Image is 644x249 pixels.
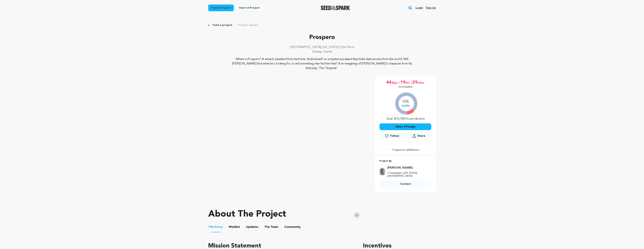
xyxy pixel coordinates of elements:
[284,225,301,229] span: Community
[264,225,270,229] span: The
[416,5,423,11] a: Login
[208,4,234,11] a: Fund a project
[236,4,263,11] a: Start a project
[264,225,278,229] span: Team
[390,134,399,138] span: Follow
[399,79,405,85] span: :19
[208,45,436,49] p: [GEOGRAPHIC_DATA], [US_STATE] | Film Short
[208,23,436,27] div: Breadcrumb
[354,212,360,218] img: Seed&Spark Instagram Icon
[321,6,350,10] a: Seed&Spark Homepage
[407,132,431,139] button: Share
[213,23,232,27] a: Fund a project
[379,181,431,187] a: Contact
[379,133,404,139] a: Follow
[238,23,258,27] a: Project details
[379,159,431,163] p: Project By
[411,79,417,85] span: :29
[386,79,391,85] span: 44
[417,134,425,138] span: Share
[208,33,436,42] p: Prospero
[405,79,411,85] span: hrs
[387,172,429,178] p: 1 Campaigns | [US_STATE], [GEOGRAPHIC_DATA]
[387,166,429,170] a: Goto Tyler Orsak profile
[208,225,214,229] span: The
[246,225,258,229] span: Updates
[208,225,223,229] span: Story
[398,85,413,88] p: Until Deadline
[391,79,399,85] span: days
[426,5,436,11] a: Sign up
[231,57,413,70] p: Where is Prospero? A wizard, banished from his home, finds himself on a mysterious island that hi...
[208,210,286,219] h1: About The Project
[229,225,240,229] span: Wishlist
[379,168,385,175] img: 352d793b21321a02.png
[417,79,425,85] span: mins
[407,149,408,151] span: 2
[379,123,431,130] button: Make A Pledge
[379,148,431,151] p: 1 supporter | followers
[208,49,436,54] p: Fantasy, Drama
[407,132,431,141] span: Share
[321,6,350,10] img: Seed&Spark Logo Dark Mode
